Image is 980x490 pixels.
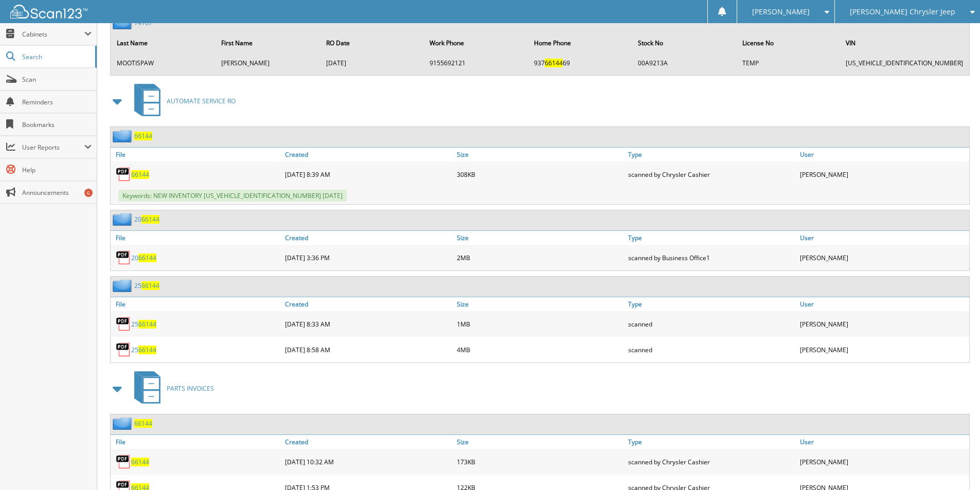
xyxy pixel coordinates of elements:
a: Size [454,231,626,245]
th: License No [737,32,840,53]
a: Type [626,297,797,311]
span: [PERSON_NAME] [752,9,810,15]
td: [DATE] [321,55,423,71]
img: folder2.png [113,417,134,430]
a: 66144 [131,170,149,179]
div: [PERSON_NAME] [797,314,969,334]
div: scanned by Business Office1 [626,247,797,268]
div: scanned [626,339,797,360]
span: Keywords: NEW INVENTORY [US_VEHICLE_IDENTIFICATION_NUMBER] [DATE] [118,190,347,202]
th: First Name [216,32,320,53]
a: AUTOMATE SERVICE RO [128,81,236,121]
td: 00A9213A [633,55,736,71]
div: 6 [84,189,93,197]
img: PDF.png [116,167,131,182]
td: [PERSON_NAME] [216,55,320,71]
a: User [797,231,969,245]
img: PDF.png [116,250,131,265]
div: [PERSON_NAME] [797,451,969,472]
div: [PERSON_NAME] [797,339,969,360]
span: Cabinets [22,30,84,39]
a: Created [282,297,454,311]
a: 2566144 [131,320,156,329]
a: 2566144 [134,281,159,290]
img: scan123-logo-white.svg [10,5,87,19]
div: 2MB [454,247,626,268]
a: User [797,148,969,161]
img: PDF.png [116,454,131,469]
span: Help [22,166,92,174]
span: AUTOMATE SERVICE RO [167,97,236,105]
img: folder2.png [113,279,134,292]
span: 66144 [138,253,156,262]
a: 2066144 [134,215,159,224]
a: 66144 [134,132,152,140]
a: Type [626,148,797,161]
a: Created [282,231,454,245]
td: [US_VEHICLE_IDENTIFICATION_NUMBER] [841,55,968,71]
div: [PERSON_NAME] [797,164,969,185]
span: 66144 [141,215,159,224]
span: 66144 [545,59,563,67]
a: Size [454,148,626,161]
div: scanned by Chrysler Cashier [626,164,797,185]
iframe: Chat Widget [929,441,980,490]
img: PDF.png [116,342,131,357]
span: 66144 [138,346,156,354]
a: File [111,148,282,161]
a: 66144 [131,458,149,466]
a: File [111,231,282,245]
span: Bookmarks [22,120,92,129]
img: folder2.png [113,213,134,226]
div: [PERSON_NAME] [797,247,969,268]
a: Type [626,435,797,449]
a: Type [626,231,797,245]
a: Created [282,435,454,449]
a: 2566144 [131,346,156,354]
div: 4MB [454,339,626,360]
div: [DATE] 8:33 AM [282,314,454,334]
span: Announcements [22,188,92,197]
a: 2066144 [131,253,156,262]
div: [DATE] 8:58 AM [282,339,454,360]
span: PARTS INVOICES [167,384,214,393]
span: User Reports [22,143,84,152]
a: File [111,435,282,449]
a: Created [282,148,454,161]
a: PARTS INVOICES [128,368,214,409]
th: RO Date [321,32,423,53]
th: VIN [841,32,968,53]
td: 937 69 [529,55,632,71]
div: scanned by Chrysler Cashier [626,451,797,472]
td: MOOTISPAW [112,55,215,71]
th: Last Name [112,32,215,53]
span: [PERSON_NAME] Chrysler Jeep [850,9,955,15]
div: [DATE] 3:36 PM [282,247,454,268]
div: [DATE] 8:39 AM [282,164,454,185]
span: Scan [22,75,92,84]
div: [DATE] 10:32 AM [282,451,454,472]
a: User [797,435,969,449]
a: Size [454,435,626,449]
div: 1MB [454,314,626,334]
td: TEMP [737,55,840,71]
th: Work Phone [424,32,528,53]
img: PDF.png [116,316,131,332]
a: File [111,297,282,311]
a: Size [454,297,626,311]
div: 308KB [454,164,626,185]
div: 173KB [454,451,626,472]
span: 66144 [141,281,159,290]
span: 66144 [138,320,156,329]
th: Stock No [633,32,736,53]
span: Reminders [22,98,92,106]
span: Search [22,52,90,61]
a: 66144 [134,419,152,428]
th: Home Phone [529,32,632,53]
img: folder2.png [113,130,134,142]
td: 9155692121 [424,55,528,71]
